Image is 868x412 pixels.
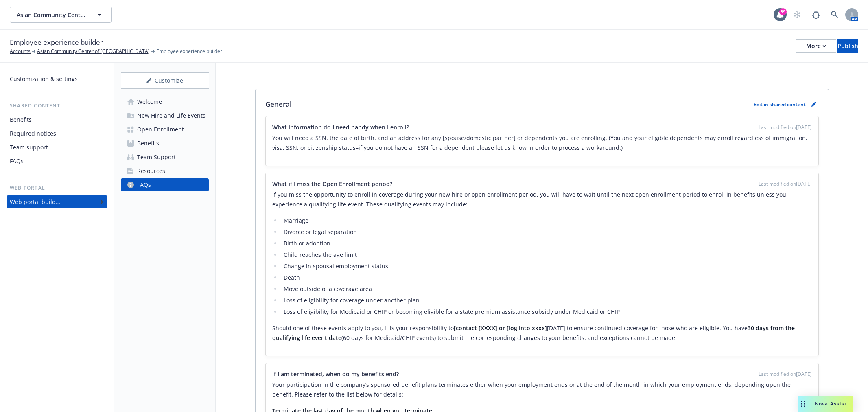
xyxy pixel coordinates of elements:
p: Should one of these events apply to you, it is your responsibility to [DATE] to ensure continued ... [272,323,812,343]
span: Employee experience builder [10,37,103,48]
span: Asian Community Center of [GEOGRAPHIC_DATA] [17,11,87,19]
li: Marriage [281,216,812,226]
button: Customize [121,72,209,89]
li: Loss of eligibility for coverage under another plan [281,296,812,305]
div: More [806,40,826,52]
div: FAQs [10,155,24,168]
a: Open Enrollment [121,123,209,136]
li: Loss of eligibility for Medicaid or CHIP or becoming eligible for a state premium assistance subs... [281,307,812,317]
div: New Hire and Life Events [137,109,206,122]
p: You will need a SSN, the date of birth, and an address for any [spouse/domestic partner] or depen... [272,133,812,153]
li: Move outside of a coverage area [281,284,812,294]
a: Required notices [7,127,107,140]
p: Your participation in the company’s sponsored benefit plans terminates either when your employmen... [272,380,812,399]
a: Benefits [7,113,107,126]
div: Required notices [10,127,56,140]
a: FAQs [121,178,209,191]
button: More [796,39,836,53]
div: Benefits [137,137,159,150]
p: Edit in shared content [754,101,806,108]
span: What information do I need handy when I enroll? [272,123,409,131]
div: FAQs [137,178,151,191]
li: Divorce or legal separation [281,227,812,237]
div: Open Enrollment [137,123,184,136]
a: New Hire and Life Events [121,109,209,122]
a: Report a Bug [808,7,824,23]
div: Team Support [137,151,176,164]
div: Benefits [10,113,32,126]
div: Welcome [137,95,162,108]
a: Search [826,7,843,23]
p: General [265,99,292,110]
a: Web portal builder [7,195,107,208]
a: Resources [121,164,209,178]
span: Last modified on [DATE] [759,124,812,131]
span: Last modified on [DATE] [759,370,812,378]
div: Shared content [7,102,107,110]
span: If I am terminated, when do my benefits end? [272,370,399,378]
div: Customization & settings [10,72,78,85]
a: Team Support [121,151,209,164]
div: Web portal builder [10,195,60,208]
a: Accounts [10,48,31,55]
div: Publish [837,40,858,52]
li: Change in spousal employment status [281,261,812,271]
a: FAQs [7,155,107,168]
div: Web portal [7,184,107,192]
div: Team support [10,141,48,154]
a: Asian Community Center of [GEOGRAPHIC_DATA] [37,48,150,55]
a: Customization & settings [7,72,107,85]
a: Benefits [121,137,209,150]
strong: [contact [XXXX] or [log into xxxx] [454,324,547,332]
div: Customize [121,73,209,88]
li: Child reaches the age limit [281,250,812,260]
p: If you miss the opportunity to enroll in coverage during your new hire or open enrollment period,... [272,190,812,209]
a: Start snowing [789,7,805,23]
div: Resources [137,164,165,178]
button: Nova Assist [798,396,853,412]
button: Publish [837,39,858,53]
li: Birth or adoption [281,239,812,248]
a: Team support [7,141,107,154]
a: pencil [809,99,819,109]
a: Welcome [121,95,209,108]
span: Last modified on [DATE] [759,180,812,188]
div: 89 [779,8,787,15]
span: Employee experience builder [156,48,222,55]
span: What if I miss the Open Enrollment period? [272,180,392,188]
li: Death [281,273,812,283]
button: Asian Community Center of [GEOGRAPHIC_DATA] [10,7,112,23]
div: Drag to move [798,396,808,412]
span: Nova Assist [815,400,847,407]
